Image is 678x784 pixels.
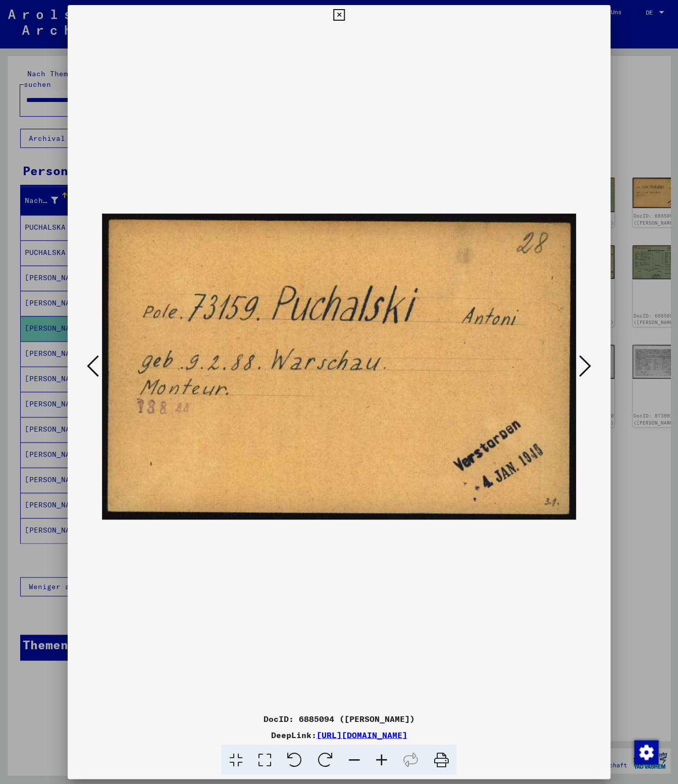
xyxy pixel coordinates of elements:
[634,740,658,764] div: Zustimmung ändern
[68,728,610,741] div: DeepLink:
[634,740,658,764] img: Zustimmung ändern
[102,25,576,708] img: 001.jpg
[68,712,610,724] div: DocID: 6885094 ([PERSON_NAME])
[316,729,407,740] a: [URL][DOMAIN_NAME]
